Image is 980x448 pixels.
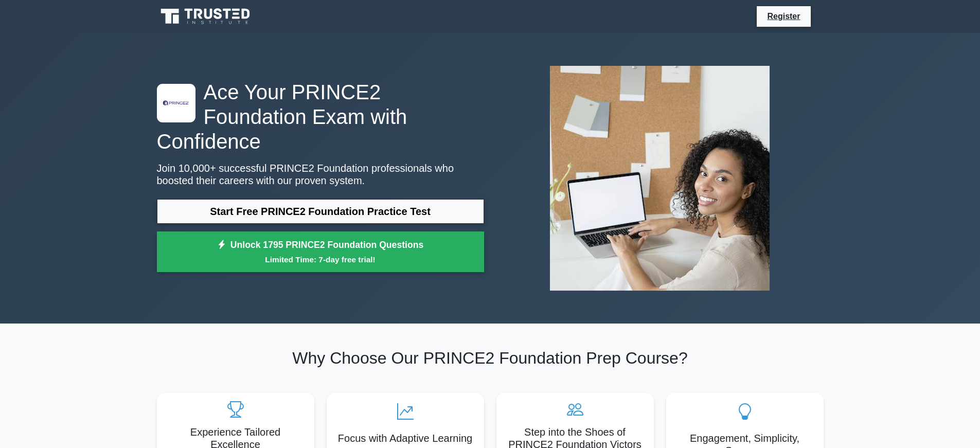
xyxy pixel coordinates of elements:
a: Start Free PRINCE2 Foundation Practice Test [157,199,484,224]
a: Unlock 1795 PRINCE2 Foundation QuestionsLimited Time: 7-day free trial! [157,231,484,273]
small: Limited Time: 7-day free trial! [170,254,471,265]
h2: Why Choose Our PRINCE2 Foundation Prep Course? [157,348,824,368]
h1: Ace Your PRINCE2 Foundation Exam with Confidence [157,80,484,154]
h5: Focus with Adaptive Learning [335,432,476,444]
a: Register [761,10,806,23]
p: Join 10,000+ successful PRINCE2 Foundation professionals who boosted their careers with our prove... [157,162,484,187]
